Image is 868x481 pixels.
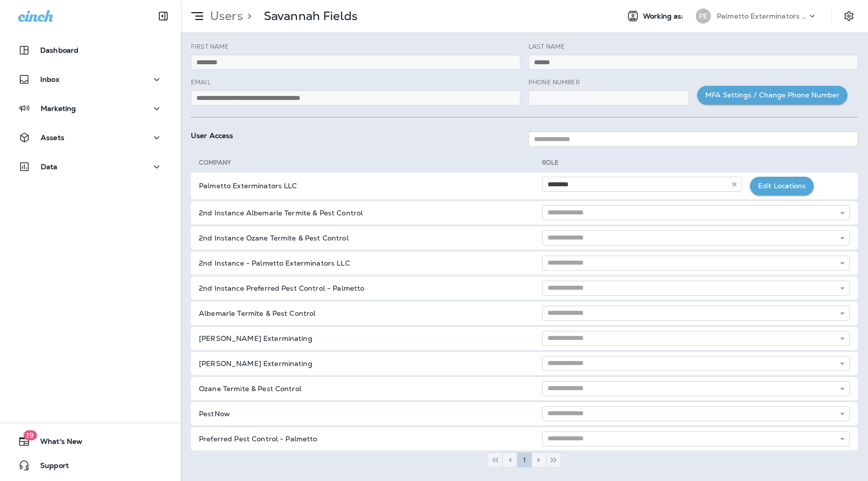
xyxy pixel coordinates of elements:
[840,7,858,25] button: Settings
[206,9,243,24] p: Users
[41,163,58,171] p: Data
[10,431,171,451] button: 19What's New
[10,128,171,148] button: Assets
[643,12,686,21] span: Working as:
[522,456,526,463] span: 1
[10,40,171,60] button: Dashboard
[41,104,76,112] p: Marketing
[10,98,171,118] button: Marketing
[243,9,252,24] p: >
[10,69,171,89] button: Inbox
[10,455,171,475] button: Support
[696,9,711,24] div: PE
[30,461,69,473] span: Support
[30,437,82,449] span: What's New
[23,430,37,440] span: 19
[10,157,171,177] button: Data
[40,46,78,54] p: Dashboard
[717,12,807,20] p: Palmetto Exterminators LLC
[517,452,532,467] button: 1
[149,6,177,26] button: Collapse Sidebar
[264,9,358,24] p: Savannah Fields
[41,134,64,142] p: Assets
[40,75,59,83] p: Inbox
